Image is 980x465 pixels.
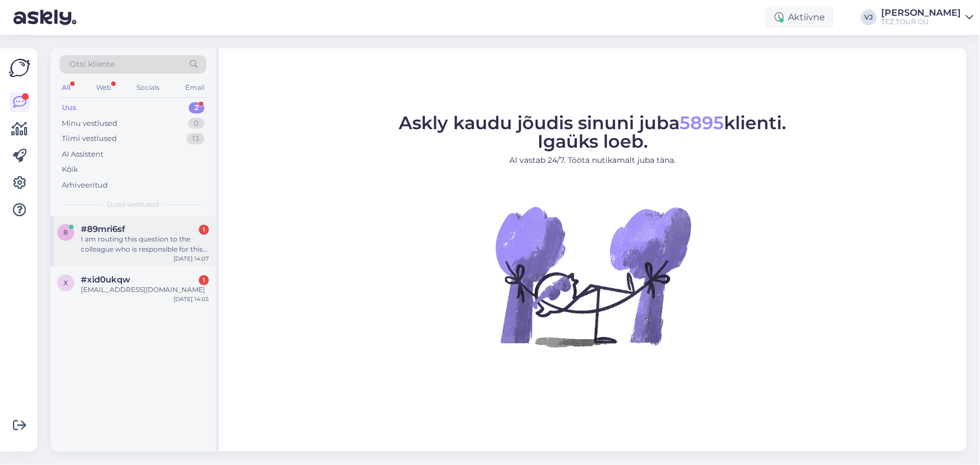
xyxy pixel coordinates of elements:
[9,57,30,79] img: Askly Logo
[881,8,961,17] div: [PERSON_NAME]
[881,8,973,26] a: [PERSON_NAME]TEZ TOUR OÜ
[183,80,207,95] div: Email
[70,58,115,70] span: Otsi kliente
[81,285,209,295] div: [EMAIL_ADDRESS][DOMAIN_NAME]
[94,80,113,95] div: Web
[62,118,117,129] div: Minu vestlused
[881,17,961,26] div: TEZ TOUR OÜ
[81,224,125,234] span: #89mri6sf
[62,149,103,160] div: AI Assistent
[399,112,787,152] span: Askly kaudu jõudis sinuni juba klienti. Igaüks loeb.
[62,133,117,144] div: Tiimi vestlused
[63,279,68,287] span: x
[861,10,877,25] div: VJ
[81,234,209,254] div: I am routing this question to the colleague who is responsible for this topic. The reply might ta...
[680,112,724,134] span: 5895
[765,7,834,28] div: Aktiivne
[186,133,204,144] div: 13
[399,154,787,166] p: AI vastab 24/7. Tööta nutikamalt juba täna.
[62,180,108,191] div: Arhiveeritud
[81,275,130,285] span: #xid0ukqw
[174,295,209,303] div: [DATE] 14:05
[199,275,209,285] div: 1
[199,225,209,235] div: 1
[189,102,204,113] div: 2
[174,254,209,263] div: [DATE] 14:07
[63,228,68,236] span: 8
[107,199,159,209] span: Uued vestlused
[60,80,72,95] div: All
[62,102,76,113] div: Uus
[134,80,162,95] div: Socials
[492,175,694,377] img: No Chat active
[188,118,204,129] div: 0
[62,164,78,175] div: Kõik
